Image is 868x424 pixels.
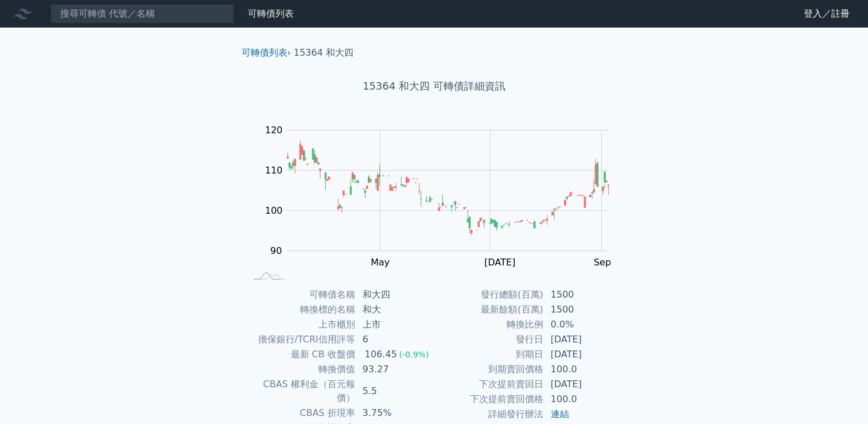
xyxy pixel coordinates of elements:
a: 可轉債列表 [248,8,294,19]
td: 發行總額(百萬) [434,287,544,302]
td: 100.0 [544,392,622,407]
td: 和大 [356,302,434,317]
td: 轉換標的名稱 [246,302,356,317]
li: › [242,46,291,60]
td: CBAS 折現率 [246,406,356,421]
td: [DATE] [544,332,622,347]
td: 100.0 [544,362,622,377]
td: 6 [356,332,434,347]
iframe: Chat Widget [811,369,868,424]
td: CBAS 權利金（百元報價） [246,377,356,406]
h1: 15364 和大四 可轉債詳細資訊 [232,78,636,94]
td: [DATE] [544,347,622,362]
tspan: 120 [265,125,283,136]
a: 登入／註冊 [795,5,859,23]
td: [DATE] [544,377,622,392]
td: 可轉債名稱 [246,287,356,302]
td: 5.5 [356,377,434,406]
td: 1500 [544,287,622,302]
a: 可轉債列表 [242,47,287,58]
span: (-0.9%) [399,350,429,359]
td: 擔保銀行/TCRI信用評等 [246,332,356,347]
td: 轉換價值 [246,362,356,377]
a: 連結 [551,408,569,419]
tspan: [DATE] [484,257,515,268]
tspan: 100 [265,205,283,216]
td: 上市 [356,317,434,332]
input: 搜尋可轉債 代號／名稱 [50,4,234,24]
td: 發行日 [434,332,544,347]
td: 詳細發行辦法 [434,407,544,422]
td: 1500 [544,302,622,317]
td: 最新餘額(百萬) [434,302,544,317]
td: 最新 CB 收盤價 [246,347,356,362]
li: 15364 和大四 [294,46,353,60]
td: 和大四 [356,287,434,302]
td: 0.0% [544,317,622,332]
td: 到期日 [434,347,544,362]
tspan: 110 [265,165,283,176]
div: 106.45 [363,348,399,361]
tspan: Sep [594,257,611,268]
td: 93.27 [356,362,434,377]
td: 下次提前賣回價格 [434,392,544,407]
g: Chart [259,125,626,291]
td: 到期賣回價格 [434,362,544,377]
tspan: 90 [270,245,282,256]
td: 下次提前賣回日 [434,377,544,392]
td: 3.75% [356,406,434,421]
td: 轉換比例 [434,317,544,332]
tspan: May [371,257,390,268]
td: 上市櫃別 [246,317,356,332]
